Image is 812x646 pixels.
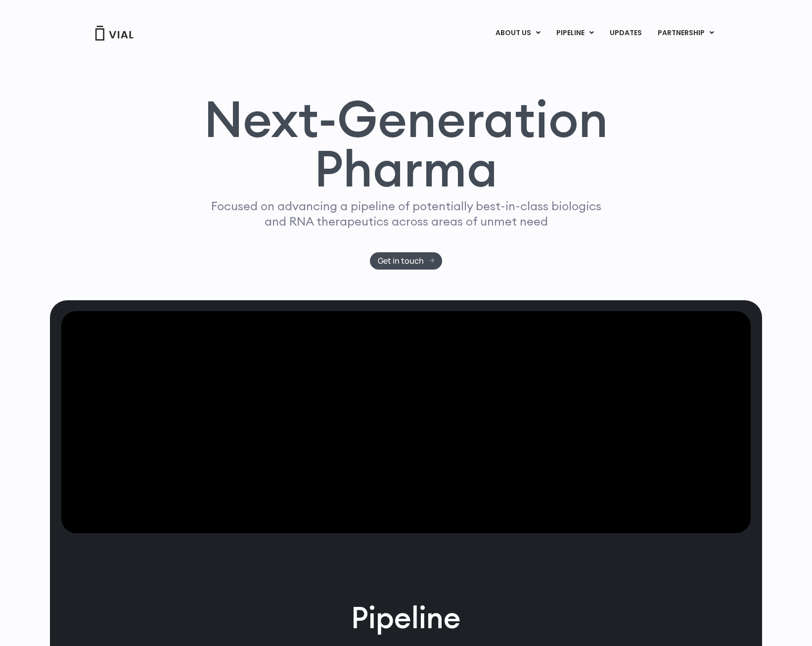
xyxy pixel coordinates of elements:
a: PARTNERSHIPMenu Toggle [650,25,722,42]
h1: Next-Generation Pharma [192,94,620,194]
a: Get in touch [370,252,443,270]
a: ABOUT USMenu Toggle [488,25,548,42]
a: PIPELINEMenu Toggle [548,25,601,42]
img: Vial Logo [94,26,134,41]
span: Get in touch [378,257,424,265]
a: UPDATES [602,25,649,42]
h2: Pipeline [351,598,461,638]
p: Focused on advancing a pipeline of potentially best-in-class biologics and RNA therapeutics acros... [207,198,605,229]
